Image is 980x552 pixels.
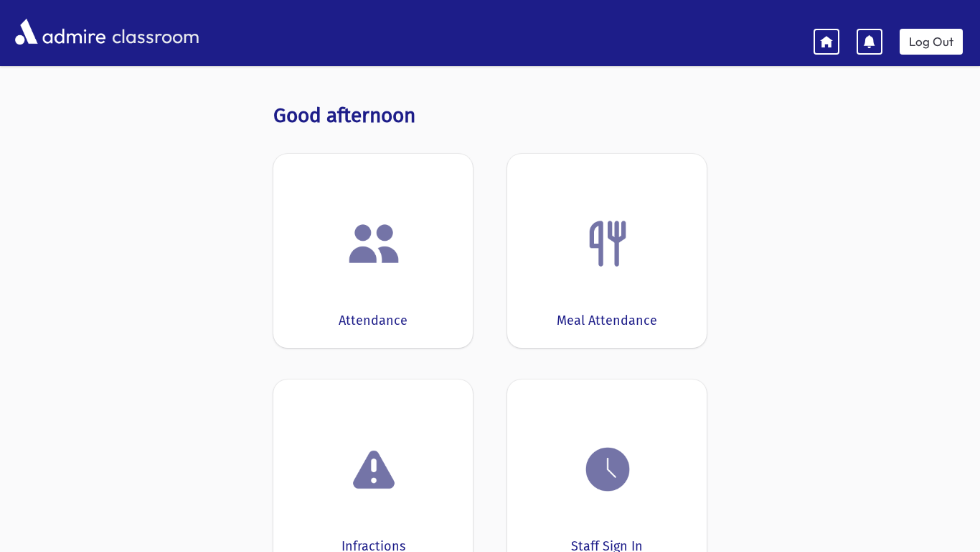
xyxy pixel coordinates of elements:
[580,442,635,497] img: clock.png
[273,103,707,128] h3: Good afternoon
[339,311,407,331] div: Attendance
[900,29,963,55] a: Log Out
[11,15,109,48] img: AdmirePro
[347,216,401,271] img: users.png
[580,216,635,271] img: Fork.png
[347,445,401,500] img: exclamation.png
[557,311,657,331] div: Meal Attendance
[109,13,199,51] span: classroom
